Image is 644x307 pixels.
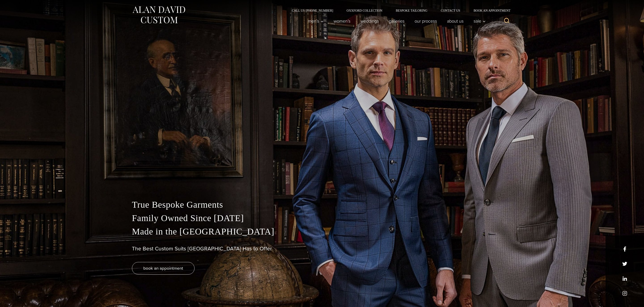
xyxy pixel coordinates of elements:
[384,17,410,26] a: Galleries
[434,9,467,12] a: Contact Us
[285,9,512,12] nav: Secondary Navigation
[132,262,195,275] a: book an appointment
[474,19,486,23] span: Sale
[622,261,627,266] a: x/twitter
[132,245,512,252] h1: The Best Custom Suits [GEOGRAPHIC_DATA] Has to Offer
[340,9,389,12] a: Oxxford Collection
[132,5,186,25] img: Alan David Custom
[132,198,512,238] p: True Bespoke Garments Family Owned Since [DATE] Made in the [GEOGRAPHIC_DATA]
[308,19,324,23] span: Men’s
[285,9,340,12] a: Call Us [PHONE_NUMBER]
[143,265,183,271] span: book an appointment
[622,276,627,281] a: linkedin
[501,16,512,26] button: View Search Form
[467,9,512,12] a: Book an Appointment
[442,17,469,26] a: About Us
[389,9,434,12] a: Bespoke Tailoring
[622,247,627,252] a: facebook
[303,17,488,26] nav: Primary Navigation
[622,291,627,296] a: instagram
[329,17,356,26] a: Women’s
[410,17,442,26] a: Our Process
[356,17,384,26] a: weddings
